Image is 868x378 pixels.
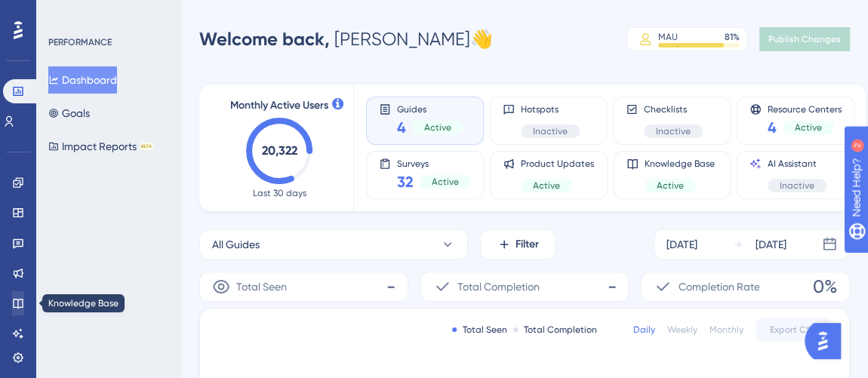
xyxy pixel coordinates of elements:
span: Knowledge Base [645,158,715,170]
div: 2 [105,8,109,20]
div: BETA [140,143,153,150]
button: All Guides [199,229,468,260]
div: PERFORMANCE [48,36,112,48]
span: Export CSV [770,324,817,336]
span: Filter [516,235,539,254]
div: Total Seen [452,324,507,336]
span: Active [795,121,822,134]
span: Inactive [533,125,568,137]
span: Total Completion [457,278,540,296]
button: Filter [480,229,556,260]
span: Active [657,180,684,192]
span: 0% [813,275,837,299]
span: - [607,275,616,299]
span: Surveys [397,158,471,168]
div: [DATE] [756,235,786,254]
span: Active [424,121,451,134]
span: Resource Centers [768,103,842,114]
text: 20,322 [262,143,297,158]
button: Impact ReportsBETA [48,133,153,160]
span: Guides [397,103,463,114]
span: Active [432,176,459,188]
div: 81 % [725,31,740,43]
span: 4 [768,117,777,138]
span: Inactive [780,180,814,192]
span: Completion Rate [678,278,759,296]
div: Weekly [667,324,697,336]
span: Active [533,180,560,192]
span: All Guides [212,235,260,254]
span: Checklists [644,103,703,115]
div: Total Completion [513,324,597,336]
span: Inactive [656,125,691,137]
span: 32 [397,171,414,192]
button: Publish Changes [759,27,850,51]
iframe: UserGuiding AI Assistant Launcher [805,318,850,364]
div: Daily [633,324,655,336]
div: MAU [658,31,678,43]
span: Last 30 days [253,187,306,199]
span: Monthly Active Users [230,97,328,115]
span: Welcome back, [199,28,330,50]
span: AI Assistant [768,158,826,170]
span: Need Help? [35,4,94,22]
div: [PERSON_NAME] 👋 [199,27,493,51]
button: Goals [48,100,90,127]
span: Publish Changes [768,33,841,45]
span: 4 [397,117,406,138]
button: Export CSV [756,318,831,342]
button: Dashboard [48,66,117,94]
span: Total Seen [236,278,287,296]
div: Monthly [709,324,743,336]
span: - [386,275,396,299]
span: Hotspots [521,103,580,115]
div: [DATE] [666,235,697,254]
span: Product Updates [521,158,594,170]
